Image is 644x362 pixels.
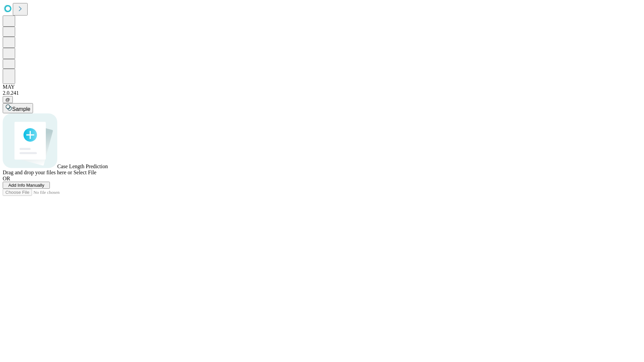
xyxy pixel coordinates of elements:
span: Select File [73,170,96,175]
span: @ [5,97,10,102]
span: Case Length Prediction [57,163,108,169]
span: Sample [12,106,30,112]
button: @ [3,96,13,103]
span: Add Info Manually [8,183,44,188]
button: Add Info Manually [3,182,50,189]
button: Sample [3,103,33,113]
div: MAY [3,84,641,90]
span: Drag and drop your files here or [3,170,72,175]
div: 2.0.241 [3,90,641,96]
span: OR [3,176,10,181]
